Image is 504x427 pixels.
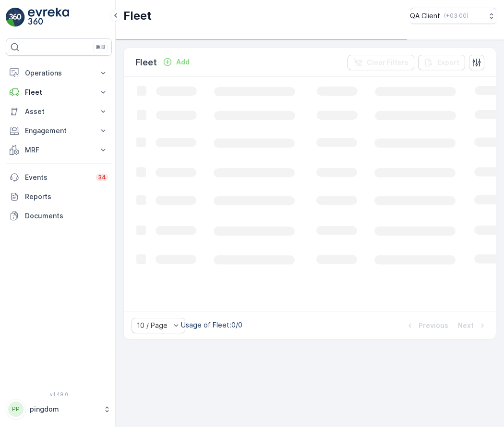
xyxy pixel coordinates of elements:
[367,58,408,67] p: Clear Filters
[96,43,105,51] p: ⌘B
[419,321,448,330] p: Previous
[25,88,93,97] p: Fleet
[6,8,25,27] img: logo
[6,63,112,83] button: Operations
[8,402,24,417] div: PP
[6,391,112,397] span: v 1.49.0
[25,192,108,201] p: Reports
[6,187,112,206] a: Reports
[444,12,468,20] p: ( +03:00 )
[457,320,488,331] button: Next
[181,320,242,330] p: Usage of Fleet : 0/0
[98,174,106,181] p: 34
[25,68,93,78] p: Operations
[123,8,152,24] p: Fleet
[28,8,69,27] img: logo_light-DOdMpM7g.png
[6,399,112,419] button: PPpingdom
[410,11,440,21] p: QA Client
[6,102,112,121] button: Asset
[6,140,112,160] button: MRF
[458,321,474,330] p: Next
[6,83,112,102] button: Fleet
[404,320,449,331] button: Previous
[6,168,112,187] a: Events34
[135,56,157,69] p: Fleet
[437,58,459,67] p: Export
[25,173,90,182] p: Events
[25,211,108,221] p: Documents
[6,206,112,226] a: Documents
[25,145,93,155] p: MRF
[159,56,193,68] button: Add
[25,107,93,116] p: Asset
[418,55,465,70] button: Export
[25,126,93,136] p: Engagement
[30,404,98,414] p: pingdom
[6,121,112,140] button: Engagement
[348,55,414,70] button: Clear Filters
[176,57,190,67] p: Add
[410,8,496,24] button: QA Client(+03:00)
